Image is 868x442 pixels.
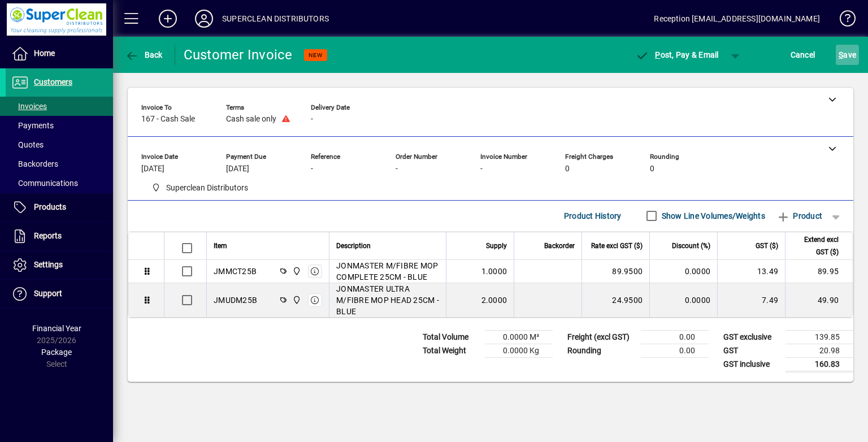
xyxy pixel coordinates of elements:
span: - [311,164,313,174]
td: 0.0000 [649,283,717,317]
span: 1.0000 [481,266,507,277]
div: JMMCT25B [214,266,257,277]
td: 7.49 [717,283,785,317]
td: 49.90 [785,283,853,317]
td: 160.83 [785,357,853,371]
span: - [311,115,313,124]
button: Add [150,8,186,29]
span: Products [34,202,66,211]
button: Profile [186,8,222,29]
a: Home [6,40,113,68]
span: 0 [650,164,654,174]
td: 139.85 [785,330,853,344]
span: Discount (%) [672,240,710,252]
a: Invoices [6,97,113,116]
span: Package [41,348,72,357]
span: NEW [309,51,323,59]
span: Reports [34,231,62,240]
span: JONMASTER ULTRA M/FIBRE MOP HEAD 25CM - BLUE [336,283,439,317]
span: - [396,164,398,174]
button: Back [122,45,166,65]
a: Reports [6,222,113,250]
td: Total Volume [417,330,485,344]
a: Knowledge Base [831,2,854,39]
span: Extend excl GST ($) [792,233,839,258]
span: Support [34,289,62,298]
a: Backorders [6,154,113,174]
td: GST inclusive [718,357,785,371]
a: Payments [6,116,113,135]
span: Superclean Distributors [289,294,302,306]
a: Quotes [6,135,113,154]
td: 0.00 [641,330,709,344]
label: Show Line Volumes/Weights [659,210,765,222]
span: GST ($) [756,240,778,252]
span: Product [776,207,822,225]
span: P [655,50,660,59]
span: - [480,164,483,174]
span: Payments [11,121,54,130]
td: Freight (excl GST) [562,330,641,344]
span: Item [214,240,227,252]
span: Superclean Distributors [289,265,302,278]
span: 2.0000 [481,294,507,306]
td: GST [718,344,785,357]
a: Settings [6,251,113,279]
button: Post, Pay & Email [630,45,724,65]
td: 89.95 [785,260,853,283]
span: Quotes [11,140,44,149]
span: JONMASTER M/FIBRE MOP COMPLETE 25CM - BLUE [336,260,439,283]
button: Product [771,206,828,226]
span: Superclean Distributors [166,182,248,194]
div: 89.9500 [589,266,643,277]
span: Description [336,240,371,252]
span: Cancel [791,46,815,64]
td: 0.0000 [649,260,717,283]
span: Cash sale only [226,115,276,124]
a: Communications [6,174,113,193]
td: Total Weight [417,344,485,357]
span: Superclean Distributors [147,181,253,195]
span: [DATE] [226,164,249,174]
td: 0.00 [641,344,709,357]
div: 24.9500 [589,294,643,306]
span: Customers [34,77,72,86]
button: Save [836,45,859,65]
span: 0 [565,164,570,174]
span: Product History [564,207,622,225]
span: ave [839,46,856,64]
span: Supply [486,240,507,252]
span: Communications [11,179,78,188]
span: [DATE] [141,164,164,174]
a: Support [6,280,113,308]
span: ost, Pay & Email [636,50,719,59]
td: 0.0000 M³ [485,330,553,344]
td: Rounding [562,344,641,357]
span: Rate excl GST ($) [591,240,643,252]
span: Back [125,50,163,59]
span: Home [34,49,55,58]
td: 13.49 [717,260,785,283]
span: Backorder [544,240,575,252]
span: Financial Year [32,324,81,333]
div: Reception [EMAIL_ADDRESS][DOMAIN_NAME] [654,10,820,28]
td: 0.0000 Kg [485,344,553,357]
div: Customer Invoice [184,46,293,64]
span: Invoices [11,102,47,111]
button: Product History [559,206,626,226]
div: JMUDM25B [214,294,257,306]
span: S [839,50,843,59]
td: 20.98 [785,344,853,357]
span: Settings [34,260,63,269]
td: GST exclusive [718,330,785,344]
a: Products [6,193,113,222]
div: SUPERCLEAN DISTRIBUTORS [222,10,329,28]
span: Backorders [11,159,58,168]
button: Cancel [788,45,818,65]
app-page-header-button: Back [113,45,175,65]
span: 167 - Cash Sale [141,115,195,124]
